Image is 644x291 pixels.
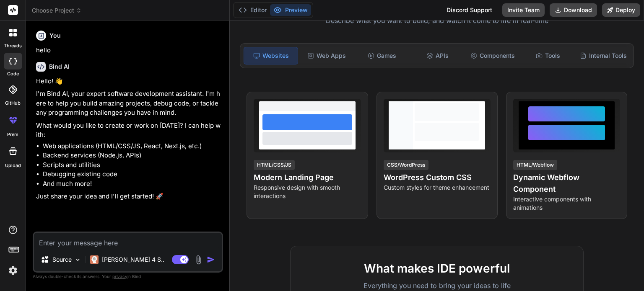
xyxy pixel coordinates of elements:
[43,142,221,151] li: Web applications (HTML/CSS/JS, React, Next.js, etc.)
[576,47,630,64] div: Internal Tools
[602,3,640,17] button: Deploy
[7,70,19,77] label: code
[90,255,99,264] img: Claude 4 Sonnet
[43,170,221,179] li: Debugging existing code
[384,160,428,170] div: CSS/WordPress
[304,281,570,291] p: Everything you need to bring your ideas to life
[36,121,221,140] p: What would you like to create or work on [DATE]? I can help with:
[254,160,295,170] div: HTML/CSS/JS
[32,6,82,15] span: Choose Project
[254,172,361,183] h4: Modern Landing Page
[36,89,221,118] p: I'm Bind AI, your expert software development assistant. I'm here to help you build amazing proje...
[102,255,164,264] p: [PERSON_NAME] 4 S..
[7,131,18,138] label: prem
[36,46,221,55] p: hello
[235,4,270,16] button: Editor
[43,160,221,170] li: Scripts and utilities
[4,42,22,49] label: threads
[112,274,127,279] span: privacy
[513,172,620,195] h4: Dynamic Webflow Component
[304,260,570,277] h2: What makes IDE powerful
[207,255,215,264] img: icon
[502,3,545,17] button: Invite Team
[384,172,491,183] h4: WordPress Custom CSS
[43,179,221,189] li: And much more!
[466,47,519,64] div: Components
[235,15,639,26] p: Describe what you want to build, and watch it come to life in real-time
[244,47,298,64] div: Websites
[5,100,21,107] label: GitHub
[52,255,72,264] p: Source
[521,47,575,64] div: Tools
[513,195,620,212] p: Interactive components with animations
[384,183,491,192] p: Custom styles for theme enhancement
[513,160,557,170] div: HTML/Webflow
[270,4,311,16] button: Preview
[550,3,597,17] button: Download
[49,62,70,71] h6: Bind AI
[441,3,497,17] div: Discord Support
[49,31,61,40] h6: You
[355,47,409,64] div: Games
[33,273,223,281] p: Always double-check its answers. Your in Bind
[36,192,221,201] p: Just share your idea and I'll get started! 🚀
[410,47,464,64] div: APIs
[43,151,221,160] li: Backend services (Node.js, APIs)
[300,47,353,64] div: Web Apps
[6,263,20,278] img: settings
[36,77,221,86] p: Hello! 👋
[254,183,361,200] p: Responsive design with smooth interactions
[194,255,203,265] img: attachment
[74,256,81,263] img: Pick Models
[5,162,21,169] label: Upload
